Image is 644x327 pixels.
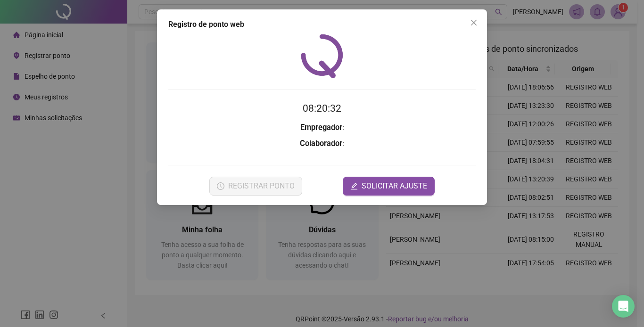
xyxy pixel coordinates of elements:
[300,123,342,132] strong: Empregador
[301,34,343,78] img: QRPoint
[470,19,478,26] span: close
[300,139,342,148] strong: Colaborador
[350,182,358,190] span: edit
[168,122,476,134] h3: :
[343,177,435,196] button: editSOLICITAR AJUSTE
[209,177,302,196] button: REGISTRAR PONTO
[362,180,427,192] span: SOLICITAR AJUSTE
[303,103,341,114] time: 08:20:32
[168,138,476,150] h3: :
[612,295,635,318] div: Open Intercom Messenger
[466,15,481,30] button: Close
[168,19,476,30] div: Registro de ponto web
